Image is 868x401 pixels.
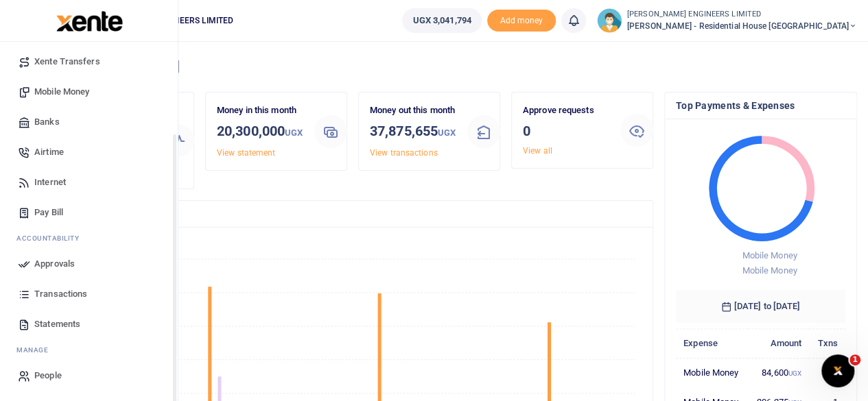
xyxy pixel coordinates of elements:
span: Xente Transfers [34,55,100,69]
span: Mobile Money [742,265,797,276]
small: UGX [285,127,303,138]
small: UGX [438,127,456,138]
td: 2 [809,358,845,387]
h4: Top Payments & Expenses [676,98,845,113]
span: Airtime [34,145,64,159]
span: People [34,369,62,382]
a: Approvals [11,249,167,279]
li: M [11,339,167,361]
th: Amount [748,328,809,358]
a: People [11,361,167,391]
a: Xente Transfers [11,47,167,77]
span: Internet [34,175,66,189]
li: Toup your wallet [487,10,556,32]
li: Wallet ballance [397,8,486,33]
a: View all [523,146,552,156]
span: Banks [34,115,60,129]
td: 84,600 [748,358,809,387]
span: 1 [849,354,860,365]
span: Mobile Money [742,250,797,260]
td: Mobile Money [676,358,748,387]
p: Approve requests [523,104,609,118]
span: UGX 3,041,794 [412,14,471,27]
span: Pay Bill [34,206,63,219]
h6: [DATE] to [DATE] [676,290,845,323]
img: logo-large [56,11,123,32]
h3: 37,875,655 [370,121,456,143]
a: logo-small logo-large logo-large [55,15,123,25]
a: View statement [217,148,275,158]
h3: 20,300,000 [217,121,303,143]
a: Add money [487,14,556,25]
span: Add money [487,10,556,32]
iframe: Intercom live chat [821,354,854,387]
span: anage [23,345,49,355]
th: Txns [809,328,845,358]
small: [PERSON_NAME] ENGINEERS LIMITED [627,9,857,21]
small: UGX [788,369,801,377]
li: Ac [11,228,167,249]
a: Internet [11,167,167,197]
a: Mobile Money [11,77,167,107]
h4: Hello [PERSON_NAME] [52,59,857,74]
a: Statements [11,309,167,339]
a: profile-user [PERSON_NAME] ENGINEERS LIMITED [PERSON_NAME] - Residential House [GEOGRAPHIC_DATA] [597,8,857,33]
span: Approvals [34,257,75,271]
h4: Transactions Overview [64,206,642,221]
p: Money in this month [217,104,303,118]
a: Airtime [11,137,167,167]
span: [PERSON_NAME] - Residential House [GEOGRAPHIC_DATA] [627,20,857,32]
a: Pay Bill [11,197,167,228]
a: Banks [11,107,167,137]
span: Transactions [34,287,87,301]
a: UGX 3,041,794 [402,8,481,33]
a: View transactions [370,148,438,158]
th: Expense [676,328,748,358]
span: Statements [34,317,80,331]
span: countability [27,233,79,243]
p: Money out this month [370,104,456,118]
span: Mobile Money [34,85,89,99]
img: profile-user [597,8,622,33]
h3: 0 [523,121,609,141]
a: Transactions [11,279,167,309]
